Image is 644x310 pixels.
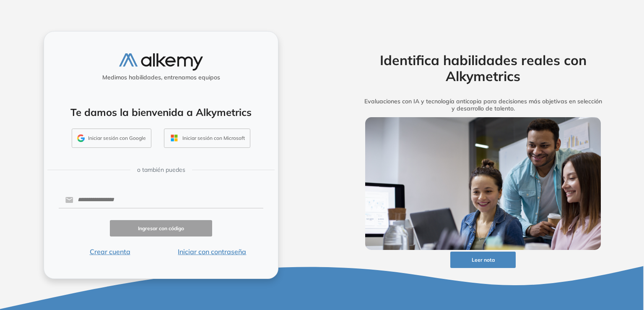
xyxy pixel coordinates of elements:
[72,129,151,148] button: Iniciar sesión con Google
[169,133,179,143] img: OUTLOOK_ICON
[365,117,601,250] img: img-more-info
[493,213,644,310] div: Widget de chat
[47,74,275,81] h5: Medimos habilidades, entrenamos equipos
[59,247,161,257] button: Crear cuenta
[110,220,212,236] button: Ingresar con código
[161,247,263,257] button: Iniciar con contraseña
[493,213,644,310] iframe: Chat Widget
[352,52,614,84] h2: Identifica habilidades reales con Alkymetrics
[450,252,516,268] button: Leer nota
[164,129,250,148] button: Iniciar sesión con Microsoft
[137,166,185,174] span: o también puedes
[119,53,203,71] img: logo-alkemy
[77,134,85,142] img: GMAIL_ICON
[55,106,267,118] h4: Te damos la bienvenida a Alkymetrics
[352,98,614,112] h5: Evaluaciones con IA y tecnología anticopia para decisiones más objetivas en selección y desarroll...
